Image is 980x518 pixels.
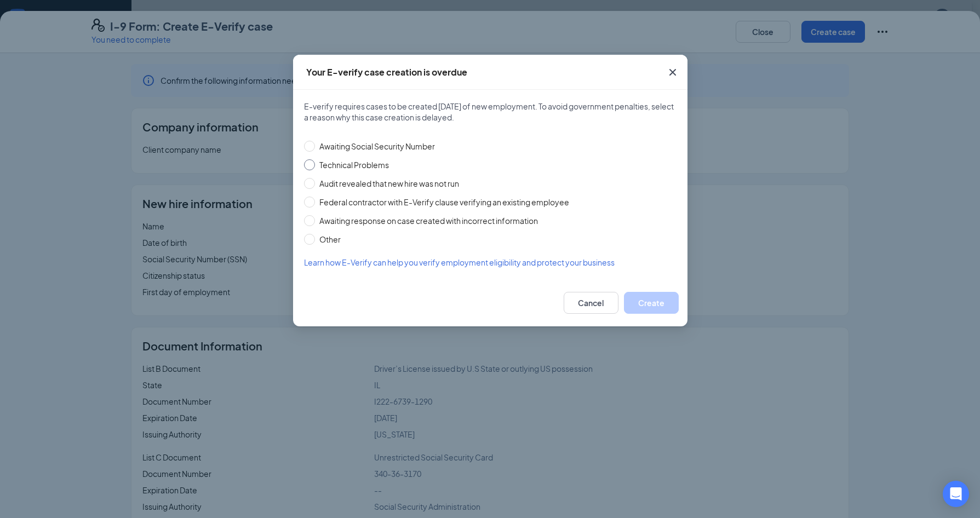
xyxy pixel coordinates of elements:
[304,101,677,123] span: E-verify requires cases to be created [DATE] of new employment. To avoid government penalties, se...
[943,481,969,507] div: Open Intercom Messenger
[315,140,439,152] span: Awaiting Social Security Number
[304,256,677,268] a: Learn how E-Verify can help you verify employment eligibility and protect your business
[315,159,393,171] span: Technical Problems
[315,215,542,227] span: Awaiting response on case created with incorrect information
[315,233,345,245] span: Other
[658,55,687,90] button: Close
[306,66,467,78] div: Your E-verify case creation is overdue
[315,177,463,189] span: Audit revealed that new hire was not run
[666,66,679,79] svg: Cross
[564,292,618,314] button: Cancel
[304,257,615,267] span: Learn how E-Verify can help you verify employment eligibility and protect your business
[624,292,679,314] button: Create
[315,196,574,208] span: Federal contractor with E-Verify clause verifying an existing employee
